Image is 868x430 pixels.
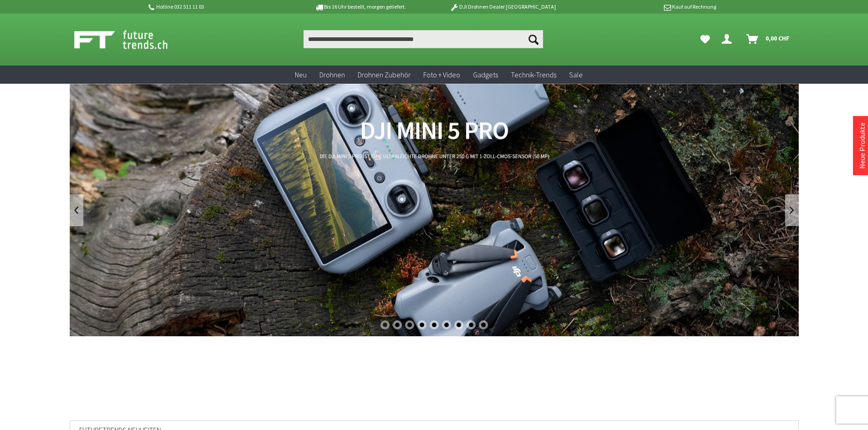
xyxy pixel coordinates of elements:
p: DJI Drohnen Dealer [GEOGRAPHIC_DATA] [431,1,574,12]
p: Bis 16 Uhr bestellt, morgen geliefert. [289,1,431,12]
a: Dein Konto [718,30,739,48]
span: Gadgets [473,70,498,79]
div: 5 [430,320,439,329]
img: Shop Futuretrends - zur Startseite wechseln [74,28,188,51]
div: 6 [442,320,451,329]
a: Gadgets [467,66,504,84]
a: Meine Favoriten [696,30,714,48]
div: 3 [405,320,414,329]
div: 4 [417,320,426,329]
a: Warenkorb [743,30,794,48]
span: Sale [569,70,583,79]
div: 9 [479,320,488,329]
a: Neu [288,66,313,84]
span: Foto + Video [423,70,460,79]
div: 2 [393,320,402,329]
a: Sale [563,66,589,84]
div: 1 [380,320,390,329]
div: 7 [454,320,463,329]
span: Neu [295,70,307,79]
button: Suchen [524,30,543,48]
span: Drohnen [319,70,345,79]
p: Hotline 032 511 11 03 [147,1,289,12]
p: Kauf auf Rechnung [574,1,716,12]
span: 0,00 CHF [765,31,790,46]
a: Drohnen Zubehör [351,66,417,84]
input: Produkt, Marke, Kategorie, EAN, Artikelnummer… [303,30,543,48]
a: Drohnen [313,66,351,84]
a: Technik-Trends [504,66,563,84]
span: Technik-Trends [511,70,556,79]
span: Drohnen Zubehör [358,70,411,79]
a: DJI Mini 5 Pro [70,84,799,336]
a: Foto + Video [417,66,467,84]
a: Neue Produkte [858,122,867,169]
div: 8 [467,320,476,329]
